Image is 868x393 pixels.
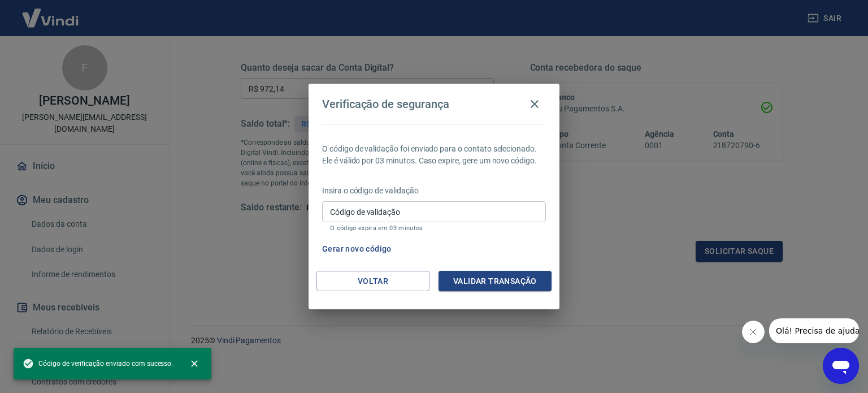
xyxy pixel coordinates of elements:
[769,318,859,343] iframe: Mensagem da empresa
[823,348,859,384] iframe: Botão para abrir a janela de mensagens
[322,143,546,167] p: O código de validação foi enviado para o contato selecionado. Ele é válido por 03 minutos. Caso e...
[322,97,449,111] h4: Verificação de segurança
[23,358,173,369] span: Código de verificação enviado com sucesso.
[316,271,429,292] button: Voltar
[318,239,396,260] button: Gerar novo código
[322,185,546,197] p: Insira o código de validação
[439,271,552,292] button: Validar transação
[742,321,765,343] iframe: Fechar mensagem
[182,351,207,376] button: close
[7,8,95,17] span: Olá! Precisa de ajuda?
[330,224,538,232] p: O código expira em 03 minutos.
